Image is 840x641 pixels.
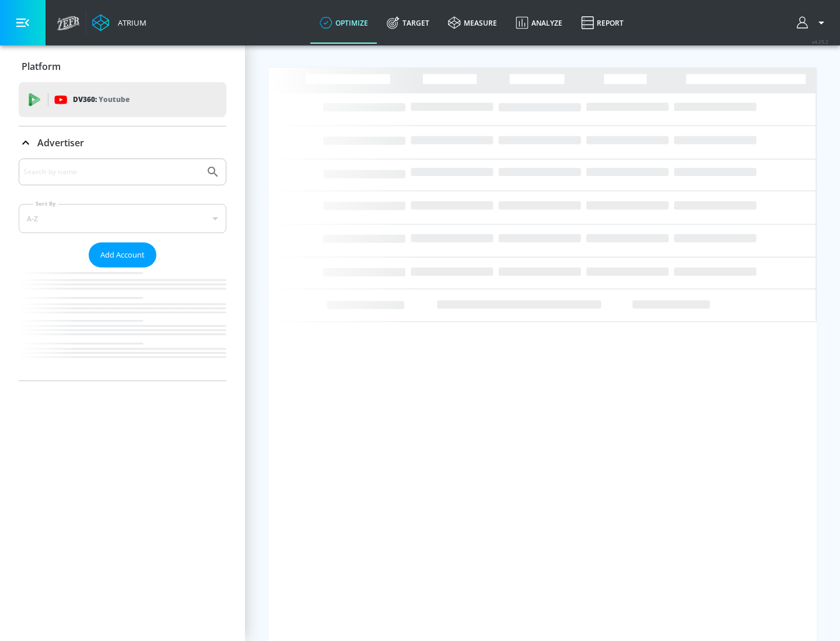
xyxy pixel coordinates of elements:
button: Add Account [89,242,156,267]
div: DV360: Youtube [19,82,226,117]
div: Advertiser [19,126,226,159]
nav: list of Advertiser [19,267,226,381]
span: v 4.25.2 [812,38,828,45]
a: measure [439,2,506,44]
label: Sort By [33,200,58,207]
div: Platform [19,50,226,83]
a: Atrium [92,14,146,31]
a: optimize [310,2,377,44]
a: Analyze [506,2,572,44]
p: Youtube [99,93,129,105]
p: DV360: [73,93,129,106]
span: Add Account [100,248,145,262]
a: Report [572,2,633,44]
p: Platform [22,60,61,73]
a: Target [377,2,439,44]
p: Advertiser [37,136,84,149]
div: Advertiser [19,159,226,381]
div: A-Z [19,204,226,233]
input: Search by name [23,164,200,179]
div: Atrium [113,17,146,28]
